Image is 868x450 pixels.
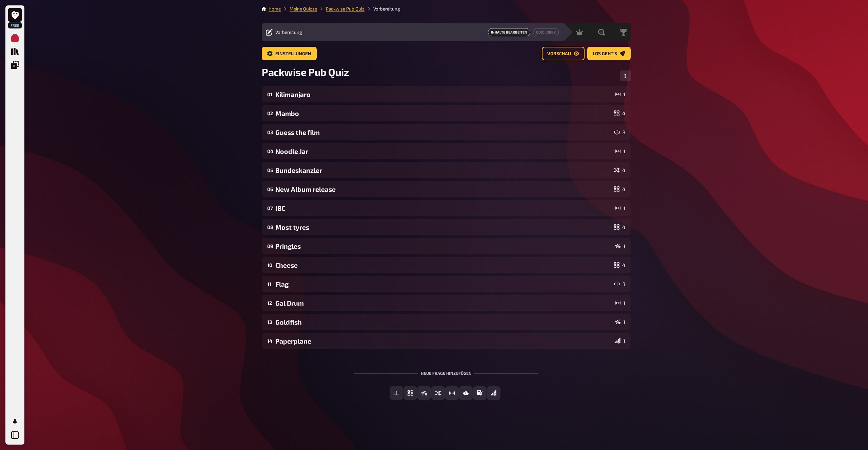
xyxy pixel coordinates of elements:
[8,58,22,72] a: Einblendungen
[267,262,273,268] div: 10
[620,70,631,81] button: Reihenfolge anpassen
[275,147,612,155] div: Noodle Jar
[275,261,611,269] div: Cheese
[614,281,625,287] div: 3
[267,91,273,97] div: 01
[290,6,317,12] a: Meine Quizze
[487,386,500,400] button: Offline Frage
[614,224,625,230] div: 4
[459,386,473,400] button: Bild-Antwort
[8,31,22,45] a: Meine Quizze
[364,5,400,12] li: Vorbereitung
[614,186,625,192] div: 4
[275,109,611,117] div: Mambo
[615,300,625,306] div: 1
[275,52,311,56] span: Einstellungen
[354,360,538,381] div: Neue Frage hinzufügen
[275,90,612,98] div: Kilimanjaro
[615,91,625,97] div: 1
[267,186,273,192] div: 06
[281,5,317,12] li: Meine Quizze
[267,148,273,154] div: 04
[8,45,22,58] a: Quiz Sammlung
[275,242,612,250] div: Pringles
[326,6,364,12] a: Packwise Pub Quiz
[403,386,417,400] button: Einfachauswahl
[275,318,612,326] div: Goldfish
[275,29,302,35] span: Vorbereitung
[275,223,611,231] div: Most tyres
[275,166,611,174] div: Bundeskanzler
[615,205,625,211] div: 1
[8,414,22,428] a: Mein Konto
[275,280,612,288] div: Flag
[262,47,317,60] a: Einstellungen
[431,386,445,400] button: Sortierfrage
[267,281,273,287] div: 11
[615,319,625,325] div: 1
[275,185,611,193] div: New Album release
[262,66,349,78] span: Packwise Pub Quiz
[267,205,273,211] div: 07
[390,386,403,400] button: Freitext Eingabe
[267,167,273,173] div: 05
[542,47,585,60] a: Vorschau
[317,5,364,12] li: Packwise Pub Quiz
[275,204,612,212] div: IBC
[9,23,21,27] span: Free
[267,319,273,325] div: 13
[269,6,281,12] a: Home
[275,128,612,136] div: Guess the film
[267,300,273,306] div: 12
[614,129,625,135] div: 3
[445,386,459,400] button: Schätzfrage
[417,386,431,400] button: Wahr / Falsch
[267,243,273,249] div: 09
[488,28,530,36] span: Inhalte Bearbeiten
[614,167,625,173] div: 4
[614,262,625,268] div: 4
[533,28,559,36] a: Quiz Lobby
[269,5,281,12] li: Home
[614,110,625,116] div: 4
[267,129,273,135] div: 03
[267,110,273,116] div: 02
[473,386,487,400] button: Prosa (Langtext)
[267,224,273,230] div: 08
[587,47,631,60] a: Los geht's
[267,338,273,344] div: 14
[275,299,612,307] div: Gal Drum
[615,148,625,154] div: 1
[275,337,612,345] div: Paperplane
[547,52,571,56] span: Vorschau
[615,243,625,249] div: 1
[615,338,625,344] div: 1
[593,52,617,56] span: Los geht's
